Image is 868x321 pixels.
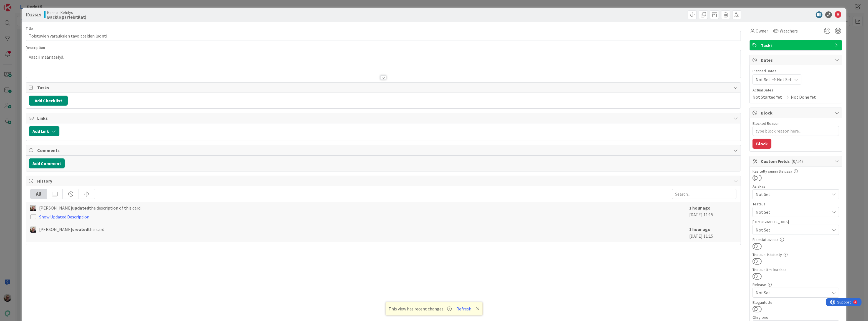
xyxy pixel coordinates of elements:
span: Planned Dates [753,68,839,74]
div: Testaus: Käsitelty [753,253,839,257]
span: Links [37,115,731,121]
span: [PERSON_NAME] this card [39,226,104,233]
div: 4 [29,2,30,7]
b: 22619 [30,12,41,18]
div: Asiakas [753,184,839,188]
div: Käsitelty suunnittelussa [753,169,839,173]
span: Kenno - Kehitys [47,10,87,15]
div: Ei testattavissa [753,238,839,242]
span: This view has recent changes. [389,305,452,312]
span: Not Set [756,76,770,83]
b: 1 hour ago [689,227,711,232]
div: [DATE] 11:15 [689,205,736,220]
span: Not Set [756,227,829,233]
input: Search... [672,189,736,199]
span: Custom Fields [761,158,832,165]
span: ID [26,11,41,18]
label: Title [26,26,33,31]
div: Release [753,283,839,287]
button: Add Link [29,126,59,136]
div: Ohry-prio [753,315,839,319]
img: JH [30,205,36,211]
p: Vaatii määrittelyä. [29,54,738,60]
button: Refresh [454,305,473,312]
span: Dates [761,57,832,63]
span: Not Started Yet [753,94,782,100]
b: Backlog (Yleistilat) [47,15,87,19]
span: Support [12,1,25,8]
span: Description [26,45,45,50]
span: Block [761,110,832,116]
button: Block [753,139,771,149]
span: Not Set [756,209,829,215]
b: created [72,227,88,232]
span: Watchers [780,28,798,34]
div: Testaus [753,202,839,206]
div: Testaustiimi kurkkaa [753,268,839,272]
input: type card name here... [26,31,741,41]
span: Comments [37,147,731,154]
div: [DATE] 11:15 [689,226,736,239]
span: ( 0/14 ) [791,158,803,164]
span: Taski [761,42,832,49]
b: updated [72,205,89,211]
b: 1 hour ago [689,205,711,211]
span: [PERSON_NAME] the description of this card [39,205,140,211]
span: Tasks [37,84,731,91]
a: Show Updated Description [39,214,89,220]
div: All [31,189,47,199]
span: Not Set [756,289,829,296]
span: Not Done Yet [791,94,816,100]
div: Blogautettu [753,300,839,304]
span: History [37,178,731,184]
span: Actual Dates [753,87,839,93]
span: Not Set [777,76,792,83]
img: JH [30,227,36,233]
button: Add Checklist [29,96,68,106]
label: Blocked Reason [753,121,779,126]
span: Not Set [756,191,829,198]
span: Owner [756,28,768,34]
button: Add Comment [29,158,65,168]
div: [DEMOGRAPHIC_DATA] [753,220,839,224]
